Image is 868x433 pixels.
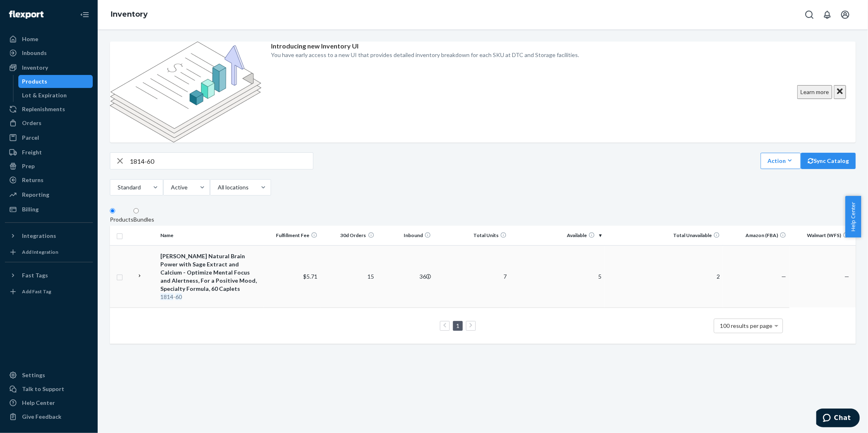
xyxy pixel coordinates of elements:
input: Bundles [133,208,139,213]
a: Settings [5,369,93,382]
th: Total Units [434,226,510,245]
button: Give Feedback [5,410,93,423]
input: Standard [117,183,118,191]
a: Parcel [5,131,93,144]
a: Reporting [5,188,93,201]
span: 7 [503,273,507,280]
a: Prep [5,160,93,173]
div: Help Center [22,399,55,407]
a: Returns [5,174,93,187]
div: Lot & Expiration [22,91,67,99]
div: [PERSON_NAME] Natural Brain Power with Sage Extract and Calcium - Optimize Mental Focus and Alert... [160,252,260,293]
a: Inventory [5,61,93,74]
p: Introducing new Inventory UI [271,42,579,51]
a: Orders [5,116,93,130]
div: Add Fast Tag [22,288,51,295]
th: Inbound [378,226,435,245]
div: Action [767,156,794,165]
button: Sync Catalog [801,153,856,169]
div: Replenishments [22,105,65,113]
a: Inventory [111,10,148,19]
span: — [844,273,849,280]
th: 30d Orders [321,226,378,245]
th: Available [510,226,605,245]
a: Help Center [5,396,93,409]
th: Name [157,226,264,245]
button: Talk to Support [5,382,93,396]
span: 2 [717,273,720,280]
a: Lot & Expiration [18,89,93,102]
th: Total Unavailable [605,226,723,245]
div: Prep [22,162,35,170]
th: Amazon (FBA) [723,226,789,245]
button: Fast Tags [5,269,93,282]
a: Freight [5,146,93,159]
td: 15 [321,245,378,308]
div: Inbounds [22,49,47,57]
div: Billing [22,205,39,213]
div: Integrations [22,232,56,240]
button: Close Navigation [77,7,93,23]
a: Add Fast Tag [5,285,93,298]
div: Inventory [22,64,48,72]
div: Products [22,77,48,86]
input: All locations [217,183,218,191]
div: Freight [22,148,42,156]
button: Open Search Box [801,7,818,23]
a: Home [5,33,93,46]
input: Products [110,208,115,213]
span: — [781,273,786,280]
button: Open account menu [837,7,853,23]
p: You have early access to a new UI that provides detailed inventory breakdown for each SKU at DTC ... [271,51,579,59]
a: Billing [5,203,93,216]
input: Search inventory by name or sku [130,153,313,169]
div: Give Feedback [22,413,61,421]
div: Parcel [22,134,39,142]
div: Home [22,35,38,43]
button: Open notifications [819,7,835,23]
button: Close [834,85,846,99]
a: Inbounds [5,46,93,59]
div: Add Integration [22,248,58,255]
div: Settings [22,371,45,379]
iframe: Opens a widget where you can chat to one of our agents [816,409,860,429]
div: Talk to Support [22,385,64,393]
div: Products [110,215,133,224]
img: Flexport logo [9,11,44,19]
img: new-reports-banner-icon.82668bd98b6a51aee86340f2a7b77ae3.png [110,42,261,143]
a: Add Integration [5,246,93,259]
a: Products [18,75,93,88]
div: Reporting [22,191,49,199]
td: 36 [378,245,435,308]
a: Page 1 is your current page [455,322,461,329]
button: Learn more [797,85,832,99]
em: 60 [175,293,182,300]
span: $5.71 [303,273,317,280]
th: Walmart (WFS) [789,226,856,245]
div: Fast Tags [22,271,48,279]
div: - [160,293,260,301]
ol: breadcrumbs [104,3,154,26]
div: Bundles [133,215,154,224]
div: Returns [22,176,44,184]
span: 5 [598,273,601,280]
button: Help Center [845,196,861,237]
button: Action [761,153,801,169]
button: Integrations [5,229,93,242]
th: Fulfillment Fee [264,226,321,245]
em: 1814 [160,293,173,300]
div: Orders [22,119,42,127]
span: 100 results per page [720,322,773,329]
input: Active [170,183,171,191]
a: Replenishments [5,103,93,116]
